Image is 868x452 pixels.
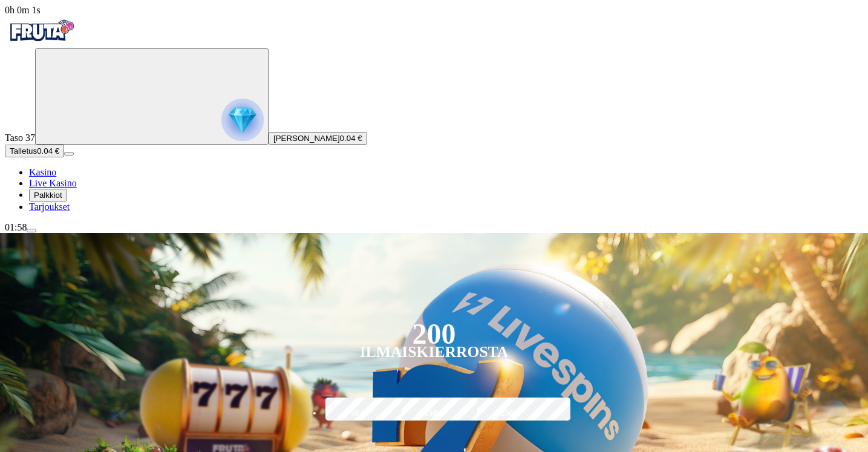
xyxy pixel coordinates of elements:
[474,396,546,431] label: 250 €
[322,396,394,431] label: 50 €
[64,152,74,156] button: menu
[5,145,64,157] button: Talletusplus icon0.04 €
[10,146,37,156] span: Talletus
[5,5,41,15] span: user session time
[5,222,27,232] span: 01:58
[412,327,455,341] div: 200
[29,201,70,212] span: Tarjoukset
[5,133,35,143] span: Taso 37
[34,191,62,200] span: Palkkiot
[5,16,863,212] nav: Primary
[29,201,70,212] a: gift-inverted iconTarjoukset
[273,134,340,143] span: [PERSON_NAME]
[360,345,509,359] div: Ilmaiskierrosta
[29,189,67,201] button: reward iconPalkkiot
[5,38,77,48] a: Fruta
[27,229,36,232] button: menu
[29,178,77,188] a: poker-chip iconLive Kasino
[29,178,77,188] span: Live Kasino
[221,99,264,141] img: reward progress
[29,167,56,177] a: diamond iconKasino
[29,167,56,177] span: Kasino
[35,48,269,145] button: reward progress
[340,134,362,143] span: 0.04 €
[5,16,77,46] img: Fruta
[399,396,470,431] label: 150 €
[269,132,367,145] button: [PERSON_NAME]0.04 €
[37,146,59,156] span: 0.04 €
